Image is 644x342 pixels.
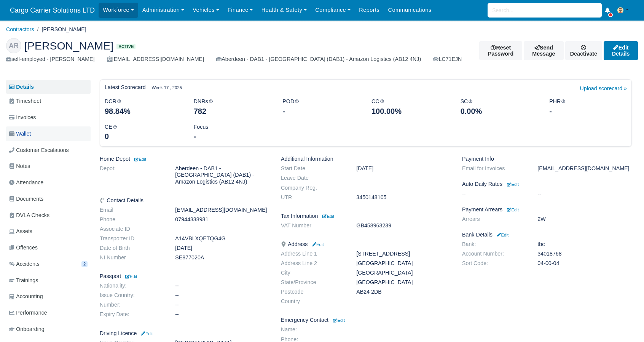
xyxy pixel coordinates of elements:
[524,41,564,60] a: Send Message
[275,185,351,191] dt: Company Reg.
[105,84,146,91] h6: Latest Scorecard
[275,194,351,201] dt: UTR
[133,156,146,162] a: Edit
[9,276,38,285] span: Trainings
[355,3,384,18] a: Reports
[479,41,522,60] button: Reset Password
[105,106,182,117] div: 98.84%
[456,251,532,257] dt: Account Number:
[507,182,519,187] small: Edit
[116,44,135,50] span: Active
[124,274,137,279] small: Edit
[433,55,462,64] a: LC71EJN
[169,207,275,213] dd: [EMAIL_ADDRESS][DOMAIN_NAME]
[351,222,456,229] dd: GB458963239
[99,123,188,142] div: CE
[169,254,275,261] dd: SE877020A
[216,55,421,64] div: Aberdeen - DAB1 - [GEOGRAPHIC_DATA] (DAB1) - Amazon Logistics (AB12 4NJ)
[6,126,91,141] a: Wallet
[275,222,351,229] dt: VAT Number
[351,279,456,286] dd: [GEOGRAPHIC_DATA]
[275,251,351,257] dt: Address Line 1
[604,41,638,60] a: Edit Details
[194,131,271,142] div: -
[24,40,113,51] span: [PERSON_NAME]
[6,3,99,18] a: Cargo Carrier Solutions LTD
[6,143,91,158] a: Customer Escalations
[34,25,86,34] li: [PERSON_NAME]
[9,292,43,301] span: Accounting
[455,97,544,117] div: SC
[351,194,456,201] dd: 3450148105
[94,235,169,242] dt: Transporter ID
[281,213,451,219] h6: Tax Information
[100,273,269,280] h6: Passport
[6,80,91,94] a: Details
[9,195,43,203] span: Documents
[275,279,351,286] dt: State/Province
[9,146,69,155] span: Customer Escalations
[138,3,188,18] a: Administration
[6,26,34,32] a: Contractors
[188,97,277,117] div: DNRs
[544,97,633,117] div: PHR
[6,257,91,272] a: Accidents 2
[461,106,538,117] div: 0.00%
[6,273,91,288] a: Trainings
[9,227,32,236] span: Assets
[223,3,257,18] a: Finance
[9,243,38,252] span: Offences
[532,260,638,267] dd: 04-00-04
[6,305,91,320] a: Performance
[9,260,40,268] span: Accidents
[275,165,351,172] dt: Start Date
[81,261,88,267] span: 2
[94,216,169,223] dt: Phone
[94,245,169,251] dt: Date of Birth
[6,55,95,64] div: self-employed - [PERSON_NAME]
[351,251,456,257] dd: [STREET_ADDRESS]
[532,191,638,197] dd: --
[606,305,644,342] iframe: Chat Widget
[275,298,351,305] dt: Country
[456,216,532,222] dt: Arrears
[9,325,45,334] span: Onboarding
[565,41,602,60] div: Deactivate
[462,232,632,238] h6: Bank Details
[169,311,275,318] dd: --
[462,156,632,162] h6: Payment Info
[371,106,449,117] div: 100.00%
[94,254,169,261] dt: NI Number
[351,289,456,295] dd: AB24 2DB
[6,208,91,223] a: DVLA Checks
[6,175,91,190] a: Attendance
[140,330,153,336] a: Edit
[456,241,532,248] dt: Bank:
[366,97,455,117] div: CC
[6,38,21,53] div: AR
[532,165,638,172] dd: [EMAIL_ADDRESS][DOMAIN_NAME]
[6,159,91,174] a: Notes
[169,245,275,251] dd: [DATE]
[6,94,91,109] a: Timesheet
[0,32,644,70] div: Andris Rubenis
[6,240,91,255] a: Offences
[169,216,275,223] dd: 07944338981
[505,206,519,213] a: Edit
[99,3,138,18] a: Workforce
[99,97,188,117] div: DCR
[100,156,269,162] h6: Home Depot
[456,260,532,267] dt: Sort Code:
[496,233,509,237] small: Edit
[275,289,351,295] dt: Postcode
[311,3,355,18] a: Compliance
[94,226,169,232] dt: Associate ID
[94,292,169,299] dt: Issue Country:
[6,110,91,125] a: Invoices
[124,273,137,279] a: Edit
[169,292,275,299] dd: --
[6,224,91,239] a: Assets
[6,192,91,206] a: Documents
[311,241,324,247] a: Edit
[505,181,519,187] a: Edit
